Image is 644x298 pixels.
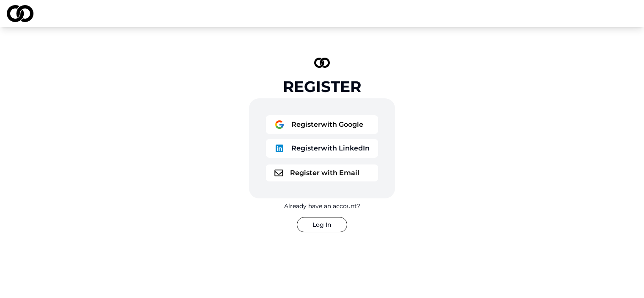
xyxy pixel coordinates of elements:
[274,143,285,153] img: logo
[297,217,347,232] button: Log In
[283,78,361,95] div: Register
[274,120,285,130] img: logo
[284,202,360,210] div: Already have an account?
[266,164,378,181] button: logoRegister with Email
[274,170,283,176] img: logo
[314,58,330,68] img: logo
[7,5,33,22] img: logo
[266,115,378,134] button: logoRegisterwith Google
[266,139,378,158] button: logoRegisterwith LinkedIn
